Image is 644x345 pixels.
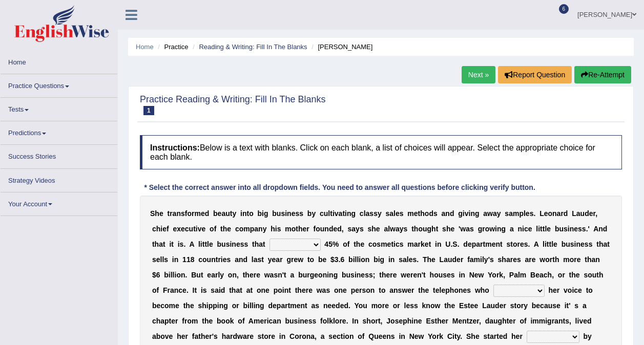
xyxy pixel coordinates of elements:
[150,209,155,218] b: S
[469,209,471,218] b: i
[225,209,230,218] b: u
[364,209,366,218] b: l
[400,209,404,218] b: s
[196,225,198,233] b: i
[335,209,339,218] b: v
[204,240,207,248] b: t
[189,225,194,233] b: u
[595,209,597,218] b: ,
[360,225,364,233] b: s
[277,209,281,218] b: u
[510,225,514,233] b: a
[263,225,267,233] b: y
[492,240,496,248] b: e
[193,225,196,233] b: t
[1,74,117,94] a: Practice Questions
[329,225,334,233] b: d
[257,209,262,218] b: b
[218,209,222,218] b: e
[478,225,483,233] b: g
[450,209,454,218] b: d
[429,209,433,218] b: d
[281,209,285,218] b: s
[178,240,180,248] b: i
[407,209,413,218] b: m
[463,240,468,248] b: d
[517,225,522,233] b: n
[411,225,414,233] b: t
[303,225,307,233] b: e
[333,240,339,248] b: %
[185,209,188,218] b: f
[560,209,563,218] b: r
[192,209,194,218] b: r
[431,225,436,233] b: h
[207,240,209,248] b: l
[466,225,470,233] b: a
[214,225,217,233] b: f
[400,240,404,248] b: s
[232,240,236,248] b: n
[391,240,393,248] b: t
[445,240,450,248] b: U
[384,225,388,233] b: a
[220,225,223,233] b: t
[259,240,263,248] b: a
[543,225,545,233] b: t
[162,225,167,233] b: e
[576,209,580,218] b: a
[360,240,364,248] b: e
[572,209,576,218] b: L
[140,182,539,193] div: * Select the correct answer into all dropdown fields. You need to answer all questions before cli...
[404,225,408,233] b: s
[580,209,585,218] b: u
[485,225,490,233] b: o
[421,240,425,248] b: k
[240,240,244,248] b: s
[446,225,451,233] b: h
[536,225,538,233] b: l
[249,209,254,218] b: o
[342,209,345,218] b: t
[320,209,324,218] b: c
[506,240,510,248] b: s
[533,209,535,218] b: .
[462,66,495,83] a: Next »
[1,169,117,189] a: Strategy Videos
[505,209,509,218] b: s
[367,225,371,233] b: s
[169,240,171,248] b: i
[400,225,404,233] b: y
[298,225,303,233] b: h
[360,209,364,218] b: c
[181,209,185,218] b: s
[275,225,277,233] b: i
[458,209,463,218] b: g
[311,209,316,218] b: y
[418,209,421,218] b: t
[213,209,218,218] b: b
[495,225,497,233] b: i
[347,240,350,248] b: f
[564,209,568,218] b: d
[414,225,419,233] b: h
[202,240,205,248] b: t
[263,240,265,248] b: t
[226,240,230,248] b: s
[497,209,501,218] b: y
[522,225,524,233] b: i
[414,209,418,218] b: e
[1,192,117,212] a: Your Account
[460,225,466,233] b: w
[589,209,593,218] b: e
[470,209,475,218] b: n
[435,240,437,248] b: i
[538,225,540,233] b: i
[152,240,155,248] b: t
[497,225,502,233] b: n
[163,240,165,248] b: t
[295,209,299,218] b: s
[396,240,400,248] b: c
[493,209,497,218] b: a
[593,225,598,233] b: A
